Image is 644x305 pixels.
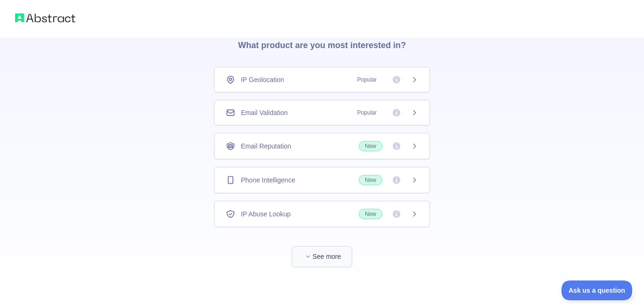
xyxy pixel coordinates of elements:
span: New [359,141,382,151]
span: IP Geolocation [241,75,284,84]
span: New [359,175,382,185]
h3: What product are you most interested in? [223,20,421,67]
img: Abstract logo [15,11,75,25]
span: Popular [352,108,382,117]
button: See more [292,246,352,267]
iframe: Toggle Customer Support [561,280,635,300]
span: New [359,209,382,219]
span: Popular [352,75,382,84]
span: Phone Intelligence [241,175,295,185]
span: Email Validation [241,108,288,117]
span: IP Abuse Lookup [241,209,291,219]
span: Email Reputation [241,141,291,151]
